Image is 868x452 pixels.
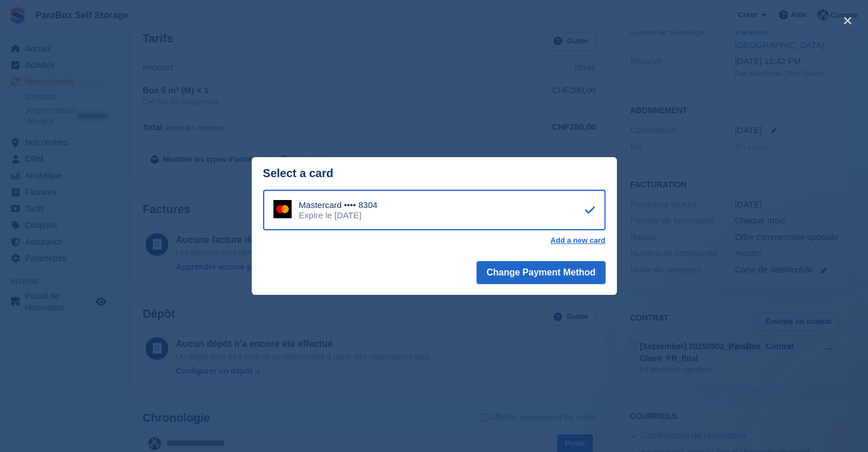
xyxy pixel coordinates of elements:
div: Mastercard •••• 8304 [299,200,378,210]
img: Mastercard Logo [273,200,292,218]
div: Select a card [263,167,605,180]
div: Expire le [DATE] [299,210,378,221]
a: Add a new card [550,236,605,245]
button: close [838,11,857,30]
button: Change Payment Method [477,261,605,284]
